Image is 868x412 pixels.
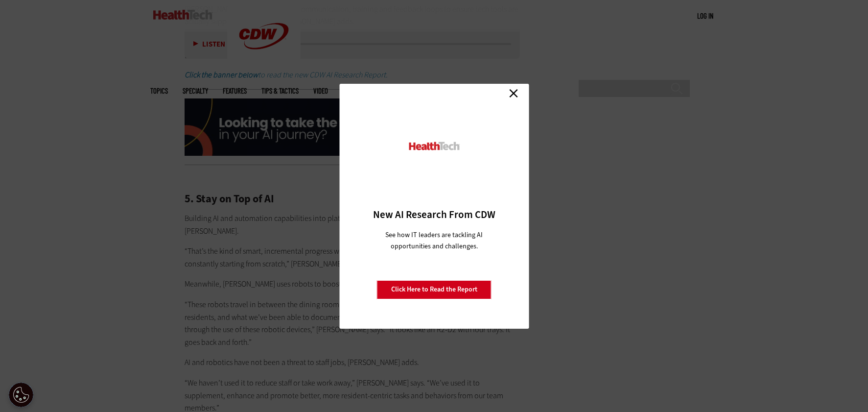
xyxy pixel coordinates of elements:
a: Close [506,86,521,101]
a: Click Here to Read the Report [377,280,492,299]
p: See how IT leaders are tackling AI opportunities and challenges. [374,229,494,252]
button: Open Preferences [9,383,33,407]
h3: New AI Research From CDW [356,208,512,221]
img: HealthTech_0.png [407,141,461,151]
div: Cookie Settings [9,383,33,407]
